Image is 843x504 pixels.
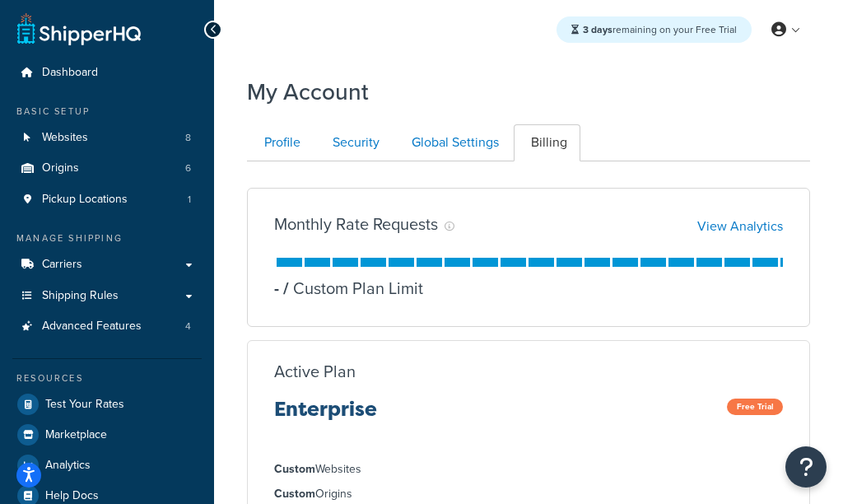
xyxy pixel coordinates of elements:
div: remaining on your Free Trial [557,16,752,43]
div: Basic Setup [12,105,202,119]
li: Websites [12,123,202,153]
p: Custom Plan Limit [279,277,423,300]
a: Global Settings [394,124,512,161]
a: Shipping Rules [12,281,202,311]
span: Websites [42,131,88,145]
a: View Analytics [697,217,783,236]
span: Analytics [45,459,91,473]
span: 4 [185,320,191,334]
li: Websites [274,460,783,478]
span: Dashboard [42,66,98,80]
span: Marketplace [45,428,107,442]
span: 8 [185,131,191,145]
span: 1 [188,193,191,207]
span: / [283,276,289,301]
span: Test Your Rates [45,398,124,412]
a: Marketplace [12,420,202,450]
a: Websites 8 [12,123,202,153]
strong: Custom [274,485,315,502]
span: Help Docs [45,489,99,503]
a: ShipperHQ Home [17,12,141,45]
span: Free Trial [727,399,783,415]
p: - [274,277,279,300]
h3: Enterprise [274,399,377,433]
a: Advanced Features 4 [12,311,202,342]
div: Resources [12,371,202,385]
a: Pickup Locations 1 [12,184,202,215]
li: Advanced Features [12,311,202,342]
h3: Monthly Rate Requests [274,215,438,233]
a: Profile [247,124,314,161]
li: Origins [12,153,202,184]
span: Advanced Features [42,320,142,334]
li: Origins [274,485,783,503]
span: 6 [185,161,191,175]
button: Open Resource Center [785,446,827,488]
a: Origins 6 [12,153,202,184]
span: Carriers [42,258,82,272]
div: Manage Shipping [12,231,202,245]
a: Carriers [12,250,202,280]
span: Pickup Locations [42,193,128,207]
h3: Active Plan [274,362,356,380]
a: Billing [514,124,580,161]
a: Dashboard [12,58,202,88]
h1: My Account [247,76,369,108]
a: Analytics [12,450,202,480]
span: Origins [42,161,79,175]
strong: 3 days [583,22,612,37]
strong: Custom [274,460,315,478]
span: Shipping Rules [42,289,119,303]
a: Security [315,124,393,161]
li: Pickup Locations [12,184,202,215]
a: Test Your Rates [12,390,202,419]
